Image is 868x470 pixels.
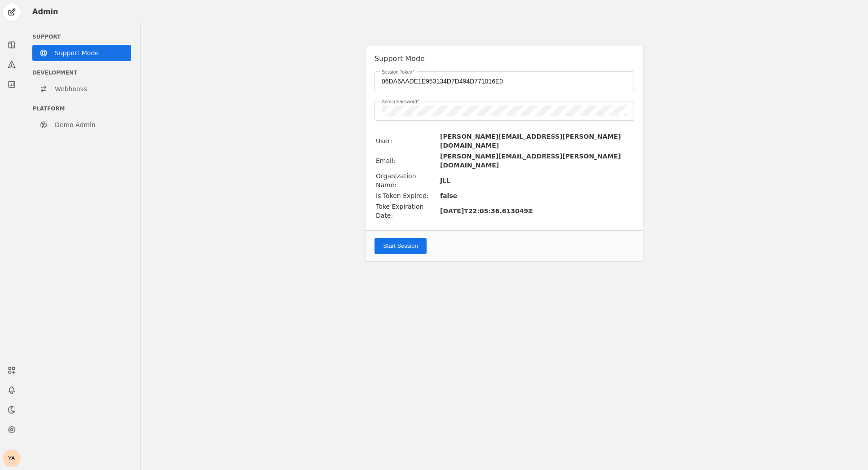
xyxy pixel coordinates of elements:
[375,151,439,170] td: Email:
[3,449,21,467] button: YA
[440,177,450,184] strong: JLL
[375,202,439,220] td: Toke Expiration Date:
[55,120,96,129] span: Demo Admin
[383,242,418,250] span: Start Session
[32,70,77,76] span: Development
[440,153,621,169] strong: [PERSON_NAME][EMAIL_ADDRESS][PERSON_NAME][DOMAIN_NAME]
[375,191,439,201] td: Is Token Expired:
[440,133,621,149] strong: [PERSON_NAME][EMAIL_ADDRESS][PERSON_NAME][DOMAIN_NAME]
[55,84,87,93] span: Webhooks
[375,171,439,190] td: Organization Name:
[375,238,427,254] button: Start Session
[55,48,99,57] span: Support Mode
[440,192,457,199] strong: false
[32,34,61,40] span: Support
[32,105,65,112] span: Platform
[382,97,417,105] mat-label: Admin Password
[375,53,634,64] h2: Support Mode
[32,7,58,16] div: Admin
[382,68,412,76] mat-label: Session Token
[375,132,439,150] td: User:
[440,207,533,215] strong: [DATE]T22:05:36.613049Z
